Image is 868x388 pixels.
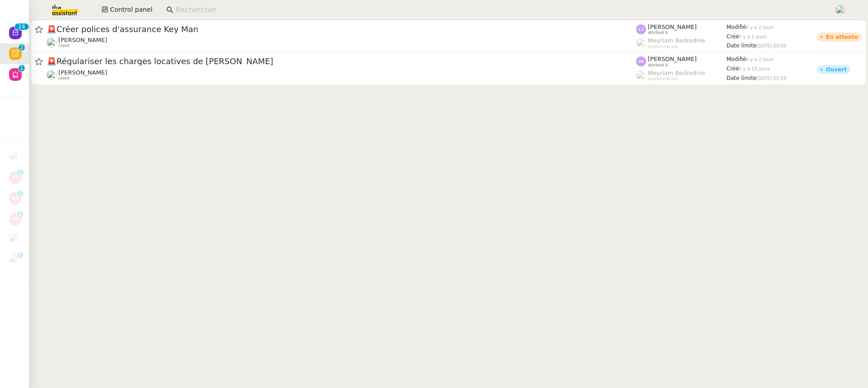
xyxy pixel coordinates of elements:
span: 🚨 [47,24,57,34]
span: il y a 2 jours [746,25,774,30]
app-user-detailed-label: client [47,37,636,48]
span: client [58,76,70,81]
img: users%2FWH1OB8fxGAgLOjAz1TtlPPgOcGL2%2Favatar%2F32e28291-4026-4208-b892-04f74488d877 [47,37,57,47]
img: users%2FyQfMwtYgTqhRP2YHWHmG2s2LYaD3%2Favatar%2Fprofile-pic.png [835,5,845,15]
img: users%2F0v3yA2ZOZBYwPN7V38GNVTYjOQj1%2Favatar%2Fa58eb41e-cbb7-4128-9131-87038ae72dcb [9,151,22,164]
span: Date limite [726,42,756,49]
nz-badge-sup: 1 [17,211,24,217]
span: suppervisé par [648,76,678,81]
img: users%2FgeBNsgrICCWBxRbiuqfStKJvnT43%2Favatar%2F643e594d886881602413a30f_1666712378186.jpeg [9,254,22,266]
span: Control panel [110,5,152,15]
span: [PERSON_NAME] [648,23,697,30]
app-user-label: attribué à [636,23,726,35]
span: Créé [726,65,739,72]
app-user-label: suppervisé par [636,70,726,81]
span: [DATE] 05:59 [756,76,786,81]
span: suppervisé par [648,44,678,49]
p: 4 [22,23,25,32]
span: Meyriam Bedredine [648,37,705,44]
div: Ouvert [826,67,847,72]
nz-badge-sup: 1 [17,190,24,196]
span: il y a 2 jours [739,34,767,39]
img: users%2FyvxEJYJHzmOhJToCsQnXpEIzsAg2%2Favatar%2F14aef167-49c0-41e5-a805-14c66aba2304 [9,233,22,246]
nz-badge-sup: 1 [19,65,25,71]
span: Créé [726,33,739,40]
p: 1 [19,169,22,178]
p: 2 [20,44,24,52]
nz-badge-sup: 1 [17,252,24,258]
span: il y a 19 jours [739,66,770,71]
span: Modifié [726,24,746,30]
img: svg [636,24,646,34]
img: users%2FaellJyylmXSg4jqeVbanehhyYJm1%2Favatar%2Fprofile-pic%20(4).png [636,70,646,80]
span: Date limite [726,75,756,81]
app-user-label: suppervisé par [636,37,726,49]
span: attribué à [648,30,668,35]
p: 2 [18,23,22,32]
span: client [58,43,70,48]
span: [PERSON_NAME] [648,56,697,62]
span: il y a 2 jours [746,57,774,62]
span: attribué à [648,63,668,68]
nz-badge-sup: 1 [17,169,24,176]
span: Créer polices d'assurance Key Man [47,25,636,33]
span: [PERSON_NAME] [58,69,107,76]
img: svg [9,192,22,205]
input: Rechercher [175,4,825,16]
span: Régulariser les charges locatives de [PERSON_NAME] [47,57,636,65]
p: 1 [19,252,22,260]
div: En attente [826,34,858,40]
img: users%2FaellJyylmXSg4jqeVbanehhyYJm1%2Favatar%2Fprofile-pic%20(4).png [636,38,646,48]
p: 1 [20,65,24,73]
p: 1 [19,211,22,219]
img: users%2FcRgg4TJXLQWrBH1iwK9wYfCha1e2%2Favatar%2Fc9d2fa25-7b78-4dd4-b0f3-ccfa08be62e5 [47,70,57,80]
img: svg [9,171,22,184]
span: Modifié [726,56,746,62]
nz-badge-sup: 2 [19,44,25,51]
img: svg [9,213,22,225]
span: [PERSON_NAME] [58,37,107,43]
app-user-label: attribué à [636,56,726,67]
nz-badge-sup: 24 [14,23,28,30]
p: 1 [19,190,22,198]
button: Control panel [96,4,158,16]
span: [DATE] 00:00 [756,43,786,48]
span: Meyriam Bedredine [648,70,705,76]
app-user-detailed-label: client [47,69,636,81]
span: 🚨 [47,56,57,66]
img: svg [636,56,646,66]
